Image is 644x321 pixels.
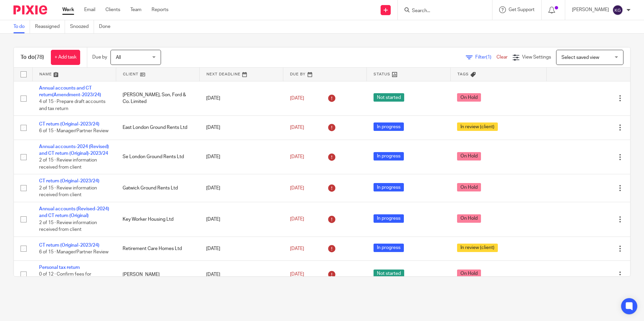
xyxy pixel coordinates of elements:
img: svg%3E [612,5,623,15]
a: Reassigned [35,20,65,33]
td: [PERSON_NAME], Son, Ford & Co. Limited [116,81,199,116]
span: Get Support [509,7,535,12]
td: Se London Ground Rents Ltd [116,140,199,174]
a: Annual accounts (Revised-2024) and CT return (Original) [39,207,109,218]
span: In progress [374,152,404,160]
span: In progress [374,183,404,191]
span: View Settings [522,55,551,60]
a: Personal tax return [39,265,80,270]
span: Not started [374,270,404,278]
span: On Hold [457,152,481,160]
a: Team [130,6,141,13]
span: Tags [457,72,469,76]
span: Select saved view [561,55,599,60]
span: [DATE] [290,96,304,101]
span: In review (client) [457,122,498,131]
td: [DATE] [199,174,283,202]
a: CT return (Original-2023/24) [39,179,99,183]
a: Annual accounts-2024 (Revised) and CT return (Original)-2023/24 [39,144,109,156]
td: [DATE] [199,202,283,237]
td: [DATE] [199,81,283,116]
span: 4 of 15 · Prepare draft accounts and tax return [39,99,105,111]
a: Clear [496,55,508,60]
img: Pixie [13,5,47,14]
p: Due by [92,54,107,61]
span: On Hold [457,93,481,102]
span: In review (client) [457,244,498,252]
p: [PERSON_NAME] [572,6,609,13]
a: Done [99,20,116,33]
span: [DATE] [290,125,304,130]
h1: To do [21,54,44,61]
span: [DATE] [290,154,304,159]
span: On Hold [457,270,481,278]
a: CT return (Original-2023/24) [39,243,99,248]
span: [DATE] [290,272,304,277]
a: Annual accounts and CT return(Amendment-2023/24) [39,86,101,97]
span: [DATE] [290,186,304,190]
span: 2 of 15 · Review information received from client [39,186,97,198]
span: In progress [374,214,404,223]
span: 6 of 15 · Manager/Partner Review [39,250,108,254]
input: Search [411,8,472,14]
td: [DATE] [199,116,283,140]
span: 6 of 15 · Manager/Partner Review [39,129,108,134]
a: Reports [152,6,168,13]
td: [DATE] [199,237,283,260]
a: CT return (Original-2023/24) [39,122,99,127]
span: 2 of 15 · Review information received from client [39,158,97,170]
td: [DATE] [199,261,283,288]
span: Filter [475,55,496,60]
a: + Add task [51,50,80,65]
td: [DATE] [199,140,283,174]
span: [DATE] [290,246,304,251]
a: To do [13,20,30,33]
span: [DATE] [290,217,304,222]
td: Gatwick Ground Rents Ltd [116,174,199,202]
a: Snoozed [70,20,94,33]
span: On Hold [457,214,481,223]
td: Retirement Care Homes Ltd [116,237,199,260]
a: Email [84,6,95,13]
a: Work [62,6,74,13]
span: 2 of 15 · Review information received from client [39,220,97,232]
span: All [116,55,121,60]
td: Key Worker Housing Ltd [116,202,199,237]
span: (1) [486,55,491,60]
span: (78) [35,55,44,60]
td: East London Ground Rents Ltd [116,116,199,140]
span: On Hold [457,183,481,191]
span: In progress [374,244,404,252]
span: In progress [374,122,404,131]
td: [PERSON_NAME] [116,261,199,288]
a: Clients [105,6,120,13]
span: 0 of 12 · Confirm fees for Previous Year Paid with Accounts [39,272,109,284]
span: Not started [374,93,404,102]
